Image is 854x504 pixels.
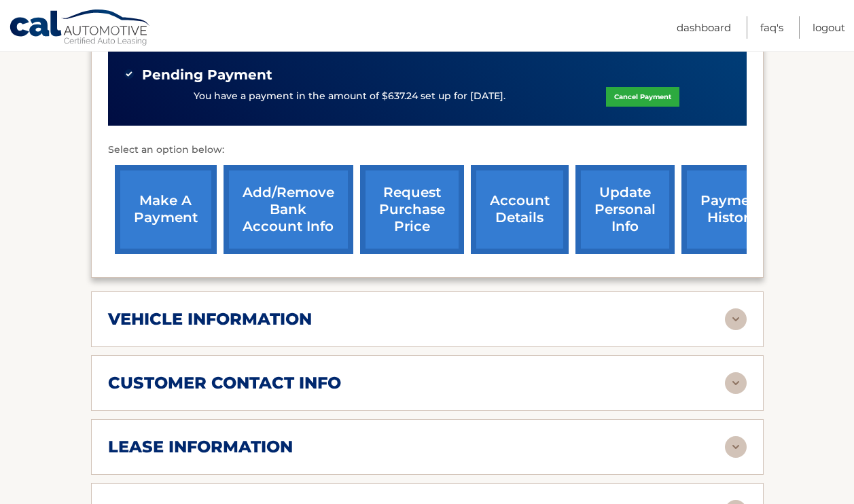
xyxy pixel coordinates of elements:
[725,372,747,394] img: accordion-rest.svg
[760,16,783,39] a: FAQ's
[725,308,747,330] img: accordion-rest.svg
[115,165,217,254] a: make a payment
[194,89,505,104] p: You have a payment in the amount of $637.24 set up for [DATE].
[681,165,783,254] a: payment history
[360,165,464,254] a: request purchase price
[677,16,731,39] a: Dashboard
[142,67,272,84] span: Pending Payment
[108,309,312,329] h2: vehicle information
[813,16,845,39] a: Logout
[471,165,569,254] a: account details
[108,373,341,393] h2: customer contact info
[575,165,675,254] a: update personal info
[224,165,353,254] a: Add/Remove bank account info
[108,142,747,158] p: Select an option below:
[606,87,679,107] a: Cancel Payment
[9,9,152,48] a: Cal Automotive
[108,437,293,457] h2: lease information
[124,69,134,79] img: check-green.svg
[725,436,747,458] img: accordion-rest.svg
